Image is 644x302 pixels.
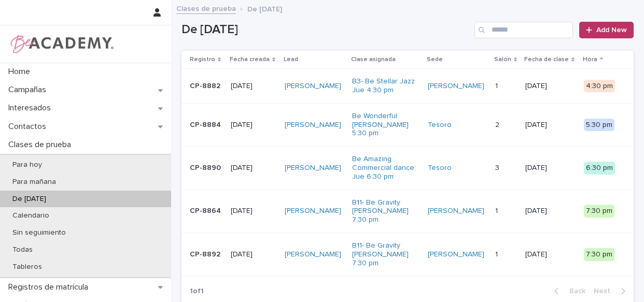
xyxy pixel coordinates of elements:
p: Para mañana [4,178,64,186]
p: [DATE] [231,121,276,130]
a: [PERSON_NAME] [428,82,484,91]
p: Fecha creada [230,54,270,65]
tr: CP-8884[DATE][PERSON_NAME] Be Wonderful [PERSON_NAME] 5:30 pm Tesoro 22 [DATE]5:30 pm [181,103,634,146]
p: Clase asignada [351,54,396,65]
p: Registros de matrícula [4,282,96,292]
img: WPrjXfSUmiLcdUfaYY4Q [8,34,115,54]
a: [PERSON_NAME] [285,207,341,215]
span: Back [563,287,585,295]
p: CP-8884 [190,121,222,130]
p: Registro [190,54,215,65]
input: Search [474,22,573,38]
p: 1 [495,205,500,215]
p: [DATE] [525,164,576,172]
p: Para hoy [4,161,50,169]
p: Clases de prueba [4,140,79,150]
div: 6:30 pm [584,162,615,175]
a: [PERSON_NAME] [285,250,341,259]
p: Home [4,67,38,77]
a: [PERSON_NAME] [428,250,484,259]
div: 4:30 pm [584,80,615,93]
a: Clases de prueba [176,2,236,14]
span: Add New [596,26,627,34]
p: Campañas [4,85,54,95]
p: [DATE] [525,250,576,259]
p: De [DATE] [247,3,282,14]
p: 1 [495,80,500,91]
p: Interesados [4,103,59,113]
div: 5:30 pm [584,119,614,132]
a: Be Wonderful [PERSON_NAME] 5:30 pm [352,112,417,138]
span: Next [594,287,617,295]
tr: CP-8882[DATE][PERSON_NAME] B3- Be Stellar Jazz Jue 4:30 pm [PERSON_NAME] 11 [DATE]4:30 pm [181,69,634,104]
p: Fecha de clase [524,54,569,65]
p: [DATE] [231,164,276,172]
p: 1 [495,248,500,259]
p: Lead [284,54,298,65]
a: [PERSON_NAME] [285,164,341,172]
a: [PERSON_NAME] [285,121,341,130]
p: Sede [427,54,443,65]
p: Calendario [4,211,58,220]
a: [PERSON_NAME] [428,207,484,215]
p: De [DATE] [4,195,54,204]
p: CP-8892 [190,250,222,259]
p: 3 [495,162,501,172]
p: [DATE] [525,82,576,91]
button: Back [546,286,590,296]
a: Tesoro [428,121,452,130]
a: B11- Be Gravity [PERSON_NAME] 7:30 pm [352,241,417,267]
p: [DATE] [525,121,576,130]
p: [DATE] [231,82,276,91]
p: Contactos [4,122,54,132]
a: [PERSON_NAME] [285,82,341,91]
button: Next [590,286,634,296]
p: Salón [494,54,511,65]
a: Tesoro [428,164,452,172]
a: Be Amazing Commercial dance Jue 6:30 pm [352,155,417,181]
a: Add New [579,22,634,38]
tr: CP-8892[DATE][PERSON_NAME] B11- Be Gravity [PERSON_NAME] 7:30 pm [PERSON_NAME] 11 [DATE]7:30 pm [181,233,634,276]
p: [DATE] [231,207,276,215]
div: 7:30 pm [584,205,614,218]
p: CP-8882 [190,82,222,91]
a: B11- Be Gravity [PERSON_NAME] 7:30 pm [352,198,417,224]
p: 2 [495,119,501,130]
p: [DATE] [525,207,576,215]
p: CP-8890 [190,164,222,172]
p: Tableros [4,263,50,271]
h1: De [DATE] [181,22,470,37]
div: 7:30 pm [584,248,614,261]
a: B3- Be Stellar Jazz Jue 4:30 pm [352,77,417,95]
p: Sin seguimiento [4,228,74,237]
p: Todas [4,246,41,254]
tr: CP-8890[DATE][PERSON_NAME] Be Amazing Commercial dance Jue 6:30 pm Tesoro 33 [DATE]6:30 pm [181,147,634,190]
p: [DATE] [231,250,276,259]
p: CP-8864 [190,207,222,215]
p: Hora [583,54,597,65]
tr: CP-8864[DATE][PERSON_NAME] B11- Be Gravity [PERSON_NAME] 7:30 pm [PERSON_NAME] 11 [DATE]7:30 pm [181,190,634,233]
